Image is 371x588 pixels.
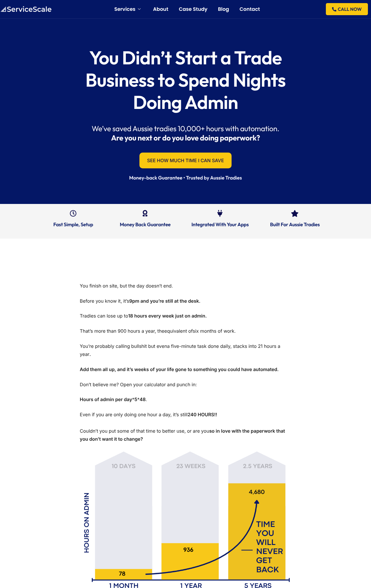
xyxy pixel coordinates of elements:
b: Hours of admin per day [80,396,132,402]
p: Before you know it, it’s [80,297,291,305]
a: See How Much Time I Can Save [139,153,232,168]
a: Services [114,7,143,12]
p: Tradies can lose up to [80,312,291,320]
a: Contact [240,7,260,12]
span: CALL NOW [338,7,362,11]
span: a five-minute task done daily, stacks into 21 hours a year [80,343,280,357]
span: Fast Simple, Setup [53,222,93,228]
strong: 18 hours every week just on admin. [128,313,207,319]
span: Money Back Guarantee [120,222,170,228]
a: About [153,7,168,12]
b: 5 [134,396,137,402]
b: so in [209,428,220,434]
strong: 9pm and you’re still at the desk. [129,298,200,304]
a: Case Study [179,7,207,12]
b: . [89,351,91,357]
span: equivalent of [164,328,193,334]
span: six months of work. [164,328,236,334]
h6: Money-back Guarantee • Trusted by Aussie Tradies [73,175,298,182]
b: 48 [139,396,146,402]
p: Even if you are only doing one hour a day, it’s still Couldn’t you put some of that time to bette... [80,411,291,443]
p: You finish on site, but the day doesn’t end. [80,282,291,290]
span: See How Much Time I Can Save [147,158,224,163]
h3: We’ve saved Aussie tradies 10,000+ hours with automation. [73,124,298,143]
span: Integrated With Your Apps [191,222,249,228]
p: Don’t believe me? Open your calculator and punch in: [80,381,291,389]
a: CALL NOW [326,3,368,15]
h1: You Didn’t Start a Trade Business to Spend Nights Doing Admin [73,46,298,113]
a: Blog [218,7,229,12]
p: That’s more than 900 hours a year, the [80,327,291,335]
b: Add them all up, and it’s weeks of your life gone to something you could have automated. [80,366,279,372]
p: You’re probably calling bullshit but even [80,342,291,359]
b: love with the paperwork that you don’t want it to change? [80,428,285,442]
span: Built For Aussie Tradies [270,222,320,228]
span: Are you next or do you love doing paperwork? [111,133,260,143]
b: 240 HOURS!! [188,412,217,417]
